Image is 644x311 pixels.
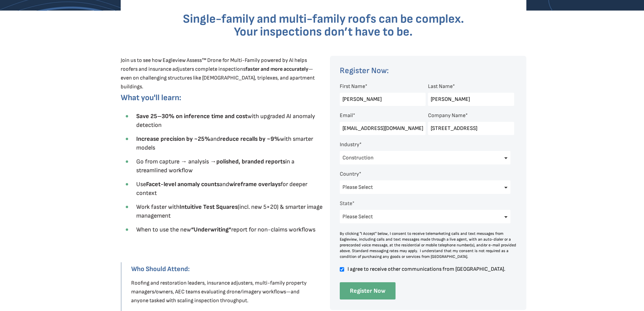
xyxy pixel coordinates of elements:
[136,158,294,174] span: Go from capture → analysis → in a streamlined workflow
[191,226,231,233] strong: “Underwriting”
[121,93,181,103] span: What you'll learn:
[428,112,466,119] span: Company Name
[245,66,308,72] strong: faster and more accurately
[136,181,307,197] span: Use and for deeper context
[136,226,315,233] span: When to use the new report for non-claims workflows
[428,83,453,90] span: Last Name
[146,181,219,188] strong: Facet-level anomaly counts
[136,203,323,219] span: Work faster with (incl. new 5×20) & smarter image management
[347,266,514,272] span: I agree to receive other communications from [GEOGRAPHIC_DATA].
[220,135,280,142] strong: reduce recalls by ~9%
[234,25,413,39] span: Your inspections don’t have to be.
[229,181,281,188] strong: wireframe overlays
[340,112,353,119] span: Email
[340,141,359,148] span: Industry
[131,265,190,273] strong: Who Should Attend:
[340,83,365,90] span: First Name
[136,135,313,151] span: and with smarter models
[180,203,238,210] strong: Intuitive Test Squares
[340,266,344,272] input: I agree to receive other communications from [GEOGRAPHIC_DATA].
[340,66,389,75] span: Register Now:
[121,57,315,90] span: Join us to see how Eagleview Assess™ Drone for Multi-Family powered by AI helps roofers and insur...
[340,200,352,207] span: State
[340,231,517,260] div: By clicking "I Accept" below, I consent to receive telemarketing calls and text messages from Eag...
[136,135,210,142] strong: Increase precision by ~25%
[340,171,359,177] span: Country
[216,158,285,165] strong: polished, branded reports
[183,12,464,26] span: Single-family and multi-family roofs can be complex.
[136,113,315,129] span: with upgraded AI anomaly detection
[131,280,307,304] span: Roofing and restoration leaders, insurance adjusters, multi-family property managers/owners, AEC ...
[340,282,396,299] input: Register Now
[136,113,247,120] strong: Save 25–30% on inference time and cost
